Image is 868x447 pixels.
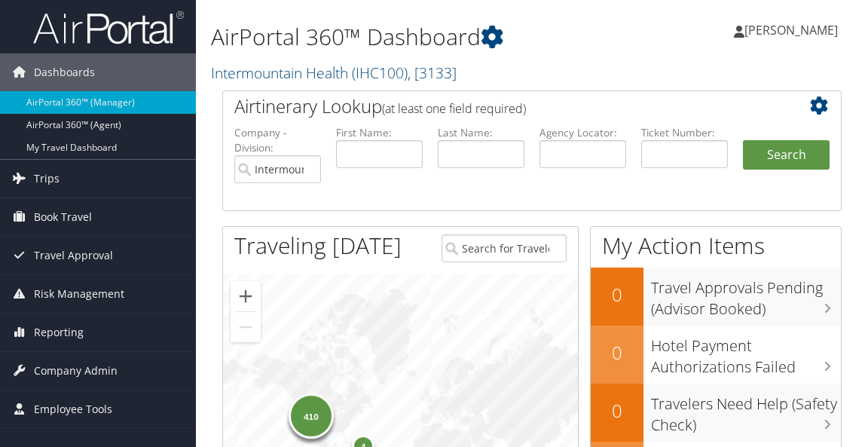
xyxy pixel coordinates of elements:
h2: Airtinerary Lookup [234,93,778,119]
h3: Travelers Need Help (Safety Check) [651,386,841,436]
a: [PERSON_NAME] [734,8,853,53]
h2: 0 [591,398,643,424]
h2: 0 [591,282,643,308]
img: airportal-logo.png [33,10,184,45]
a: 0Travel Approvals Pending (Advisor Booked) [591,268,841,326]
h1: AirPortal 360™ Dashboard [211,21,639,53]
span: Dashboards [34,54,95,91]
a: 0Travelers Need Help (Safety Check) [591,384,841,442]
button: Zoom out [231,312,261,342]
span: Employee Tools [34,390,112,428]
span: Reporting [34,314,84,351]
label: Agency Locator: [539,125,626,140]
span: , [ 3133 ] [408,63,457,83]
a: Intermountain Health [211,63,457,83]
button: Zoom in [231,281,261,311]
h1: Traveling [DATE] [234,230,402,262]
label: Company - Division: [234,125,321,156]
h1: My Action Items [591,230,841,262]
label: First Name: [336,125,423,140]
span: [PERSON_NAME] [744,22,838,38]
span: (at least one field required) [382,100,526,117]
h3: Hotel Payment Authorizations Failed [651,328,841,378]
label: Last Name: [438,125,524,140]
span: Trips [34,160,60,197]
h2: 0 [591,340,643,366]
span: Book Travel [34,198,92,236]
button: Search [743,140,830,170]
div: 410 [289,393,334,439]
span: Company Admin [34,352,118,390]
a: 0Hotel Payment Authorizations Failed [591,326,841,384]
span: ( IHC100 ) [352,63,408,83]
input: Search for Traveler [442,234,567,262]
h3: Travel Approvals Pending (Advisor Booked) [651,270,841,320]
span: Risk Management [34,275,124,313]
span: Travel Approval [34,237,113,274]
label: Ticket Number: [641,125,728,140]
